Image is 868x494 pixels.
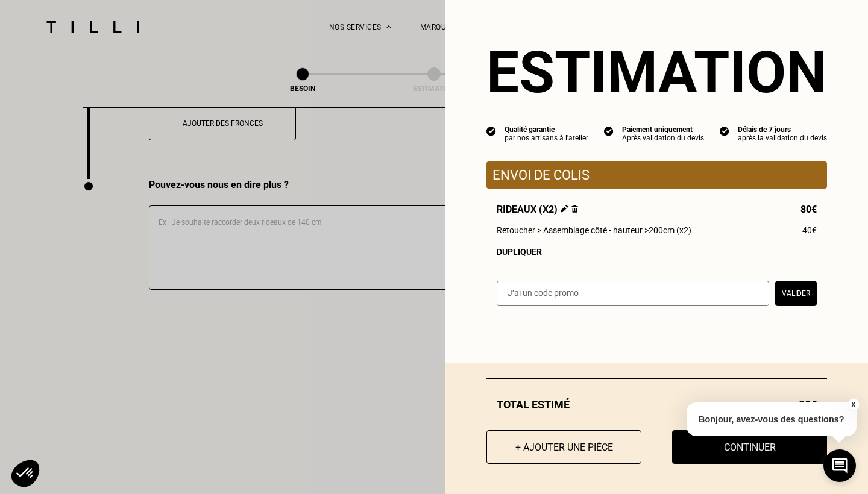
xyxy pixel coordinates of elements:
[497,247,817,257] div: Dupliquer
[505,134,588,142] div: par nos artisans à l'atelier
[800,204,817,215] span: 80€
[738,134,827,142] div: après la validation du devis
[486,39,827,106] section: Estimation
[497,281,769,306] input: J‘ai un code promo
[775,281,817,306] button: Valider
[672,430,827,464] button: Continuer
[497,225,691,235] span: Retoucher > Assemblage côté - hauteur >200cm (x2)
[486,430,641,464] button: + Ajouter une pièce
[497,204,578,215] span: Rideaux (x2)
[738,125,827,134] div: Délais de 7 jours
[492,167,821,183] p: Envoi de colis
[486,398,827,411] div: Total estimé
[505,125,588,134] div: Qualité garantie
[720,125,729,136] img: icon list info
[847,398,859,411] button: X
[486,125,496,136] img: icon list info
[622,125,704,134] div: Paiement uniquement
[622,134,704,142] div: Après validation du devis
[604,125,614,136] img: icon list info
[561,205,568,213] img: Éditer
[687,402,857,436] p: Bonjour, avez-vous des questions?
[802,225,817,235] span: 40€
[571,205,578,213] img: Supprimer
